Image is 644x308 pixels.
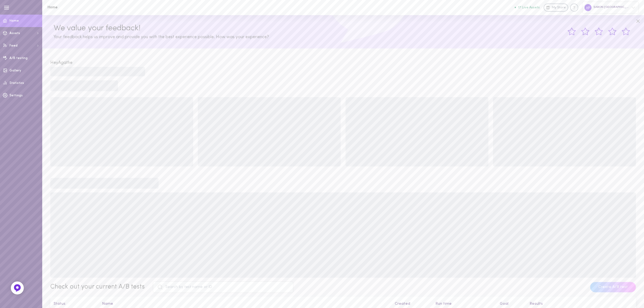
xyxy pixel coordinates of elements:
span: Hey Agathe [50,61,73,65]
div: SABON [GEOGRAPHIC_DATA] [582,2,639,13]
span: Assets [9,32,20,35]
button: Create A/B test [590,282,636,292]
span: My Store [552,5,566,10]
span: Feed [9,44,18,47]
h1: Home [47,5,137,9]
button: 17 Live Assets [515,6,540,9]
img: Feedback Button [13,284,21,292]
span: We value your feedback! [54,24,140,32]
a: Create A/B test [590,285,636,289]
span: Check out your current A/B tests [50,284,145,290]
a: 17 Live Assets [515,6,544,9]
input: Search by test name or ID [153,281,293,293]
span: A/B testing [9,57,28,60]
span: Gallery [9,69,21,72]
span: Statistics [9,81,24,85]
div: Knowledge center [570,4,578,12]
span: Home [9,19,19,22]
a: My Store [544,4,568,12]
span: Your feedback helps us improve and provide you with the best experience possible. How was your ex... [54,35,269,39]
span: Settings [9,94,23,97]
